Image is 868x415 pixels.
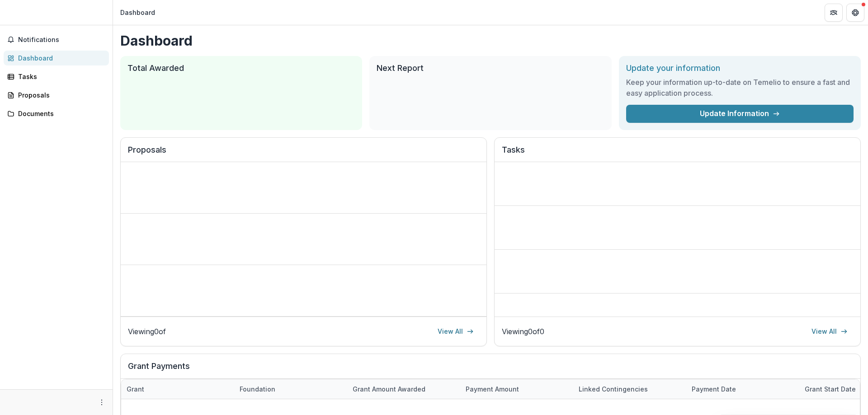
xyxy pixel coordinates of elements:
span: Notifications [18,36,105,44]
a: Update Information [626,105,854,123]
h2: Update your information [626,63,854,73]
h3: Keep your information up-to-date on Temelio to ensure a fast and easy application process. [626,77,854,98]
div: Tasks [18,72,102,81]
button: Partners [825,4,843,22]
a: Tasks [4,69,109,84]
button: Get Help [846,4,864,22]
a: View All [806,324,853,339]
div: Dashboard [120,8,155,17]
button: More [96,397,107,408]
h2: Proposals [128,145,479,162]
a: View All [432,324,479,339]
p: Viewing 0 of [128,326,166,337]
div: Proposals [18,90,102,100]
h2: Total Awarded [127,63,355,73]
div: Dashboard [18,53,102,63]
a: Dashboard [4,51,109,65]
h2: Next Report [377,63,604,73]
h2: Grant Payments [128,361,853,378]
button: Notifications [4,33,109,47]
a: Documents [4,106,109,121]
h2: Tasks [502,145,853,162]
nav: breadcrumb [117,6,159,19]
div: Documents [18,109,102,118]
h1: Dashboard [120,33,861,49]
p: Viewing 0 of 0 [502,326,544,337]
a: Proposals [4,88,109,103]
